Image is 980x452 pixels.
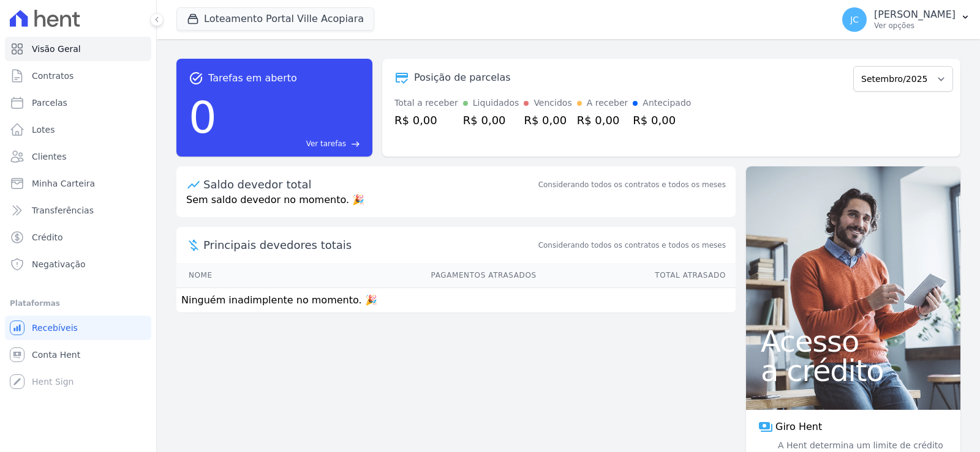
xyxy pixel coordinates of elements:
span: Giro Hent [775,420,822,434]
a: Conta Hent [5,343,151,367]
span: Lotes [32,124,55,136]
div: Posição de parcelas [414,70,511,85]
a: Clientes [5,144,151,169]
span: Transferências [32,204,94,217]
span: Principais devedores totais [203,237,536,253]
span: Negativação [32,258,86,270]
div: R$ 0,00 [577,112,628,128]
span: Conta Hent [32,349,80,361]
div: Liquidados [473,97,519,109]
button: JC [PERSON_NAME] Ver opções [832,2,980,37]
div: R$ 0,00 [633,112,691,128]
th: Nome [176,263,276,288]
th: Total Atrasado [537,263,736,288]
a: Ver tarefas east [222,138,360,149]
div: Antecipado [643,97,691,109]
a: Crédito [5,225,151,250]
a: Contratos [5,64,151,88]
a: Negativação [5,252,151,276]
p: [PERSON_NAME] [874,9,956,21]
div: R$ 0,00 [394,112,458,128]
p: Sem saldo devedor no momento. 🎉 [176,193,736,217]
span: Contratos [32,70,73,82]
div: Vencidos [533,97,571,109]
span: Tarefas em aberto [208,71,297,86]
div: Considerando todos os contratos e todos os meses [538,179,726,190]
a: Minha Carteira [5,171,151,196]
div: Saldo devedor total [203,176,536,193]
span: JC [850,15,859,24]
div: Plataformas [10,296,146,311]
div: 0 [189,86,217,149]
div: Total a receber [394,97,458,109]
span: Acesso [761,327,946,356]
span: Ver tarefas [306,138,346,149]
a: Parcelas [5,91,151,115]
span: Clientes [32,150,66,163]
a: Visão Geral [5,37,151,61]
span: Visão Geral [32,43,81,55]
button: Loteamento Portal Ville Acopiara [176,7,374,31]
span: a crédito [761,356,946,385]
th: Pagamentos Atrasados [276,263,537,288]
span: Crédito [32,231,63,243]
td: Ninguém inadimplente no momento. 🎉 [176,288,736,313]
p: Ver opções [874,21,956,31]
span: Recebíveis [32,322,78,334]
span: Parcelas [32,97,67,109]
a: Recebíveis [5,316,151,340]
span: Considerando todos os contratos e todos os meses [538,240,726,251]
div: A receber [587,97,628,109]
div: R$ 0,00 [463,112,519,128]
div: R$ 0,00 [524,112,571,128]
span: Minha Carteira [32,177,95,190]
span: task_alt [189,71,203,86]
span: east [351,139,360,149]
a: Transferências [5,198,151,223]
a: Lotes [5,117,151,142]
